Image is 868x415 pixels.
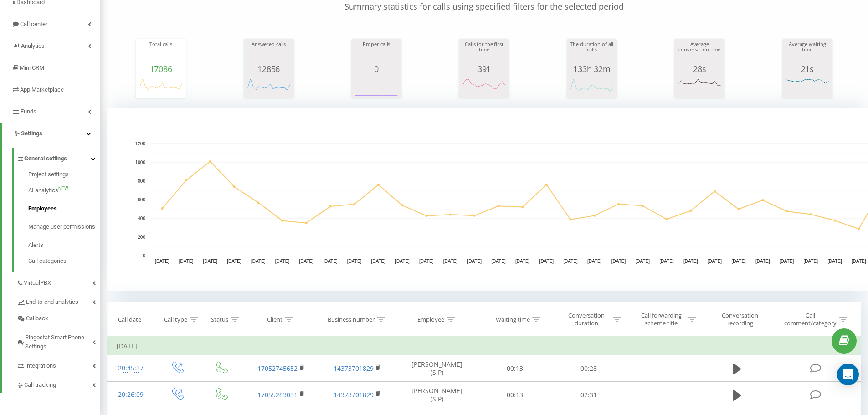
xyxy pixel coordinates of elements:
div: Average conversation time [677,41,722,64]
text: [DATE] [731,259,746,264]
span: Settings [21,130,42,137]
td: 02:31 [552,382,625,408]
div: Status [211,316,228,323]
a: 17052745652 [257,364,298,373]
text: [DATE] [563,259,578,264]
div: 0 [354,64,399,73]
svg: A chart. [461,73,507,101]
text: 800 [138,179,145,184]
text: [DATE] [179,259,194,264]
a: Integrations [16,355,100,374]
text: 0 [143,253,145,258]
span: Call center [20,20,47,27]
td: 00:28 [552,355,625,382]
td: 00:13 [478,382,551,408]
span: Manage user permissions [28,222,95,231]
div: 21s [785,64,830,73]
a: AI analyticsNEW [28,181,100,200]
text: [DATE] [203,259,218,264]
span: Employees [28,204,57,213]
text: [DATE] [804,259,818,264]
text: [DATE] [419,259,434,264]
a: VirtualPBX [16,272,100,291]
span: Call tracking [24,380,56,389]
span: End-to-end analytics [26,297,78,307]
a: Settings [2,123,100,144]
div: Conversation duration [562,312,611,327]
span: Alerts [28,241,43,250]
text: [DATE] [251,259,266,264]
a: End-to-end analytics [16,291,100,310]
span: App Marketplace [20,86,64,93]
div: 20:26:09 [117,386,145,404]
div: 12856 [246,64,292,73]
svg: A chart. [785,73,830,101]
text: [DATE] [155,259,169,264]
text: [DATE] [347,259,362,264]
text: [DATE] [852,259,866,264]
div: Call date [118,316,141,323]
svg: A chart. [246,73,292,101]
td: [DATE] [108,337,861,355]
text: [DATE] [539,259,554,264]
text: [DATE] [227,259,241,264]
a: Callback [16,310,100,327]
text: 1200 [135,141,146,146]
td: [PERSON_NAME] (SIP) [395,355,478,382]
svg: A chart. [138,73,184,101]
a: Employees [28,200,100,218]
a: Ringostat Smart Phone Settings [16,327,100,355]
div: Answered calls [246,41,292,64]
div: Open Intercom Messenger [837,364,859,385]
span: Integrations [25,361,56,370]
a: Manage user permissions [28,218,100,236]
text: [DATE] [467,259,482,264]
a: 17055283031 [257,390,298,399]
div: Employee [417,316,444,323]
a: Call tracking [16,374,100,393]
div: Waiting time [496,316,530,323]
svg: A chart. [569,73,615,101]
text: [DATE] [780,259,794,264]
div: 17086 [138,64,184,73]
div: Business number [328,316,375,323]
a: Call categories [28,254,100,266]
a: Alerts [28,236,100,254]
text: [DATE] [635,259,650,264]
text: [DATE] [323,259,338,264]
span: Ringostat Smart Phone Settings [25,333,92,351]
a: 14373701829 [334,390,374,399]
svg: A chart. [354,73,399,101]
div: 20:45:37 [117,359,145,377]
text: 400 [138,216,145,221]
text: [DATE] [275,259,290,264]
span: Project settings [28,170,69,179]
text: 1000 [135,160,146,165]
div: 391 [461,64,507,73]
span: Callback [26,314,48,323]
text: [DATE] [371,259,386,264]
span: VirtualPBX [24,278,51,287]
div: The duration of all calls [569,41,615,64]
div: Call forwarding scheme title [637,312,686,327]
a: General settings [16,148,100,167]
text: [DATE] [827,259,842,264]
td: 00:13 [478,355,551,382]
text: [DATE] [299,259,313,264]
text: [DATE] [755,259,770,264]
svg: A chart. [677,73,722,101]
a: 14373701829 [334,364,374,373]
text: 200 [138,235,145,240]
div: Total calls [138,41,184,64]
text: [DATE] [443,259,458,264]
text: 600 [138,197,145,202]
text: [DATE] [491,259,506,264]
text: [DATE] [587,259,602,264]
span: AI analytics [28,186,58,195]
text: [DATE] [659,259,674,264]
